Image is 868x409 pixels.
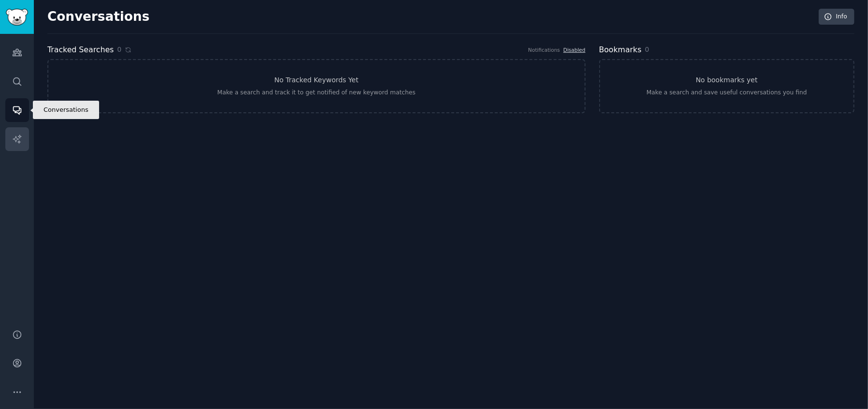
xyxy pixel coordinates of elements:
[47,59,586,113] a: No Tracked Keywords YetMake a search and track it to get notified of new keyword matches
[647,89,807,97] div: Make a search and save useful conversations you find
[563,47,586,53] a: Disabled
[599,44,642,56] h2: Bookmarks
[274,75,358,85] h3: No Tracked Keywords Yet
[599,59,854,113] a: No bookmarks yetMake a search and save useful conversations you find
[645,45,649,53] span: 0
[528,46,560,53] div: Notifications
[47,9,149,25] h2: Conversations
[696,75,758,85] h3: No bookmarks yet
[117,45,121,55] span: 0
[47,44,114,56] h2: Tracked Searches
[819,9,854,25] a: Info
[6,9,28,26] img: GummySearch logo
[217,89,415,97] div: Make a search and track it to get notified of new keyword matches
